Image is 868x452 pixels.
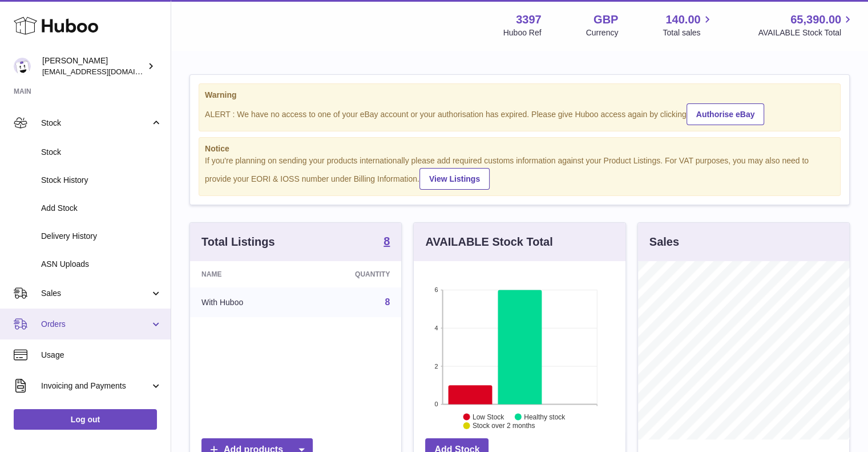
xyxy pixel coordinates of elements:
span: 65,390.00 [790,12,841,27]
text: 6 [435,286,438,293]
strong: 8 [383,235,390,247]
span: Sales [41,288,150,299]
div: ALERT : We have no access to one of your eBay account or your authorisation has expired. Please g... [205,102,834,125]
span: Invoicing and Payments [41,381,150,391]
span: Total sales [663,27,713,38]
a: 8 [383,235,390,249]
strong: 3397 [516,12,542,27]
h3: Sales [649,234,679,250]
a: 65,390.00 AVAILABLE Stock Total [758,12,854,38]
span: [EMAIL_ADDRESS][DOMAIN_NAME] [42,67,168,76]
span: Usage [41,350,162,361]
th: Name [190,261,301,287]
div: Currency [586,27,619,38]
text: 2 [435,363,438,370]
span: AVAILABLE Stock Total [758,27,854,38]
td: With Huboo [190,287,301,317]
text: Stock over 2 months [473,422,535,430]
strong: Notice [205,143,834,154]
a: Authorise eBay [687,103,765,125]
span: Orders [41,319,150,330]
span: Stock [41,118,150,129]
a: 140.00 Total sales [663,12,713,38]
div: If you're planning on sending your products internationally please add required customs informati... [205,155,834,190]
span: 140.00 [665,12,700,27]
strong: GBP [594,12,618,27]
span: Add Stock [41,203,162,214]
h3: Total Listings [201,234,275,250]
strong: Warning [205,90,834,101]
text: 4 [435,325,438,331]
span: Stock [41,147,162,158]
a: Log out [14,409,157,430]
text: Healthy stock [524,413,566,421]
div: Huboo Ref [503,27,542,38]
th: Quantity [301,261,401,287]
text: Low Stock [473,413,504,421]
a: View Listings [419,168,490,190]
span: ASN Uploads [41,259,162,270]
div: [PERSON_NAME] [42,55,145,77]
img: sales@canchema.com [14,58,31,75]
a: 8 [385,297,390,307]
h3: AVAILABLE Stock Total [425,234,552,250]
text: 0 [435,401,438,407]
span: Stock History [41,175,162,186]
span: Delivery History [41,231,162,242]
